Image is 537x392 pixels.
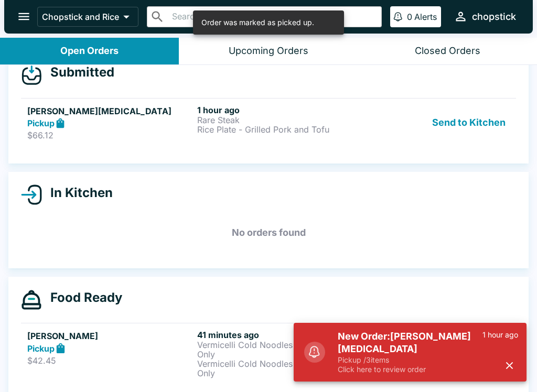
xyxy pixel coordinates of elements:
[21,98,516,147] a: [PERSON_NAME][MEDICAL_DATA]Pickup$66.121 hour agoRare SteakRice Plate - Grilled Pork and TofuSend...
[27,130,193,140] p: $66.12
[60,45,119,57] div: Open Orders
[27,355,193,366] p: $42.45
[27,105,193,117] h5: [PERSON_NAME][MEDICAL_DATA]
[414,12,437,22] p: Alerts
[197,330,363,340] h6: 41 minutes ago
[42,64,114,80] h4: Submitted
[10,3,37,30] button: open drawer
[197,340,363,359] p: Vermicelli Cold Noodles - Spring Roll Only
[338,365,482,374] p: Click here to review order
[229,45,308,57] div: Upcoming Orders
[472,10,516,23] div: chopstick
[338,355,482,365] p: Pickup / 3 items
[415,45,480,57] div: Closed Orders
[42,290,122,306] h4: Food Ready
[338,330,482,355] h5: New Order: [PERSON_NAME][MEDICAL_DATA]
[27,330,193,342] h5: [PERSON_NAME]
[201,14,314,31] div: Order was marked as picked up.
[407,12,412,22] p: 0
[37,7,138,27] button: Chopstick and Rice
[42,185,113,201] h4: In Kitchen
[27,118,55,128] strong: Pickup
[197,105,363,115] h6: 1 hour ago
[197,125,363,134] p: Rice Plate - Grilled Pork and Tofu
[428,105,510,141] button: Send to Kitchen
[482,330,518,340] p: 1 hour ago
[21,214,516,252] h5: No orders found
[197,115,363,125] p: Rare Steak
[197,359,363,378] p: Vermicelli Cold Noodles - Spring Roll Only
[449,5,520,28] button: chopstick
[42,12,119,22] p: Chopstick and Rice
[27,343,55,354] strong: Pickup
[21,323,516,384] a: [PERSON_NAME]Pickup$42.4541 minutes agoVermicelli Cold Noodles - Spring Roll OnlyVermicelli Cold ...
[169,9,377,24] input: Search orders by name or phone number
